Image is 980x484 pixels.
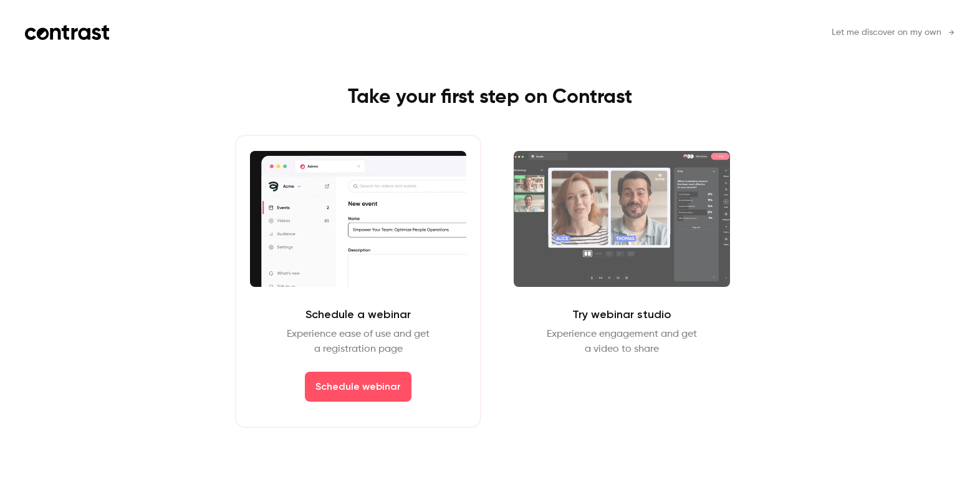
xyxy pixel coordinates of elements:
h2: Schedule a webinar [305,307,411,322]
p: Experience ease of use and get a registration page [287,327,430,357]
h1: Take your first step on Contrast [210,85,770,110]
p: Experience engagement and get a video to share [547,327,697,357]
button: Schedule webinar [305,372,411,402]
h2: Try webinar studio [572,307,671,322]
span: Let me discover on my own [832,26,941,39]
